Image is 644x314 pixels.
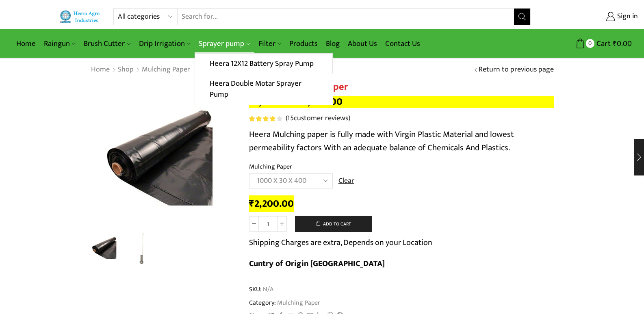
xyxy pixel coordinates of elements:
li: 1 / 2 [89,232,122,264]
span: Heera Mulching paper is fully made with Virgin Plastic Material and lowest permeability factors W... [249,127,514,155]
a: Sprayer pump [195,34,254,53]
nav: Breadcrumb [91,65,191,75]
label: Mulching Paper [249,162,292,171]
span: 15 [249,116,284,121]
a: Contact Us [381,34,424,53]
li: 2 / 2 [126,232,160,264]
div: Rated 4.27 out of 5 [249,116,282,121]
img: Mulching Paper Hole Long [126,232,160,265]
p: Shipping Charges are extra, Depends on your Location [249,236,432,249]
input: Product quantity [259,216,277,232]
a: Home [12,34,40,53]
b: Cuntry of Origin [GEOGRAPHIC_DATA] [249,257,385,271]
a: Sign in [543,9,638,24]
a: Raingun [40,34,80,53]
a: Mulching Paper [276,297,320,308]
span: Rated out of 5 based on customer ratings [249,116,277,121]
button: Add to cart [295,216,372,232]
a: Heera 12X12 Battery Spray Pump [195,54,332,74]
a: Brush Cutter [80,34,134,53]
button: Search button [514,9,530,25]
span: ₹ [249,195,254,212]
div: 1 / 2 [91,81,237,227]
a: Return to previous page [479,65,554,75]
span: Sign in [615,11,638,22]
span: N/A [262,285,273,294]
h1: [PERSON_NAME] Paper [249,81,554,93]
a: Home [91,65,110,75]
bdi: 2,200.00 [249,195,294,212]
span: Cart [594,38,611,49]
a: Mulching Paper [141,65,191,75]
a: Mulching-Hole [126,232,160,265]
a: Clear options [338,176,354,186]
span: 0 [586,39,594,48]
a: 0 Cart ₹0.00 [539,36,632,51]
input: Search for... [178,9,514,25]
a: (15customer reviews) [286,113,350,124]
span: SKU: [249,285,554,294]
bdi: 0.00 [613,37,632,50]
a: About Us [344,34,381,53]
a: Shop [117,65,134,75]
a: Heera Double Motar Sprayer Pump [195,74,332,105]
a: Filter [254,34,285,53]
p: – [249,96,554,108]
a: Drip Irrigation [135,34,195,53]
img: Heera Mulching Paper [89,230,122,264]
span: 15 [287,112,294,124]
span: ₹ [613,37,617,50]
span: Category: [249,298,320,308]
a: Blog [322,34,344,53]
a: Products [285,34,322,53]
